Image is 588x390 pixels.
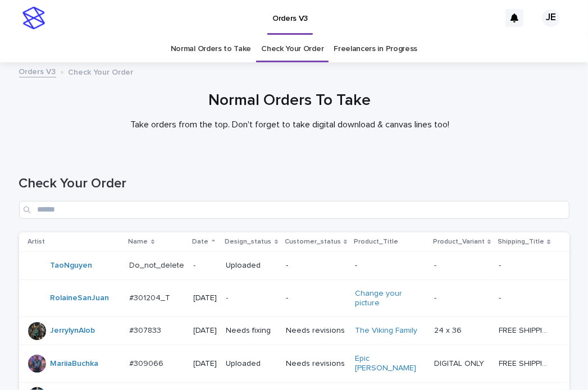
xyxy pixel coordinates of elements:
p: Shipping_Title [498,236,544,248]
h1: Check Your Order [19,176,569,192]
p: - [355,261,425,270]
p: FREE SHIPPING - preview in 1-2 business days, after your approval delivery will take 5-10 b.d., l... [499,357,553,369]
a: Epic [PERSON_NAME] [355,354,425,373]
p: - [499,259,503,270]
p: - [286,261,346,270]
a: RolaineSanJuan [51,293,110,303]
h1: Normal Orders To Take [15,91,565,111]
a: MariiaBuchka [51,359,99,369]
p: Product_Title [354,236,398,248]
p: Take orders from the top. Don't forget to take digital download & canvas lines too! [65,120,514,130]
p: [DATE] [194,359,217,369]
p: Uploaded [226,359,277,369]
p: - [499,291,503,303]
p: #309066 [130,357,166,369]
p: [DATE] [194,293,217,303]
p: Do_not_delete [130,259,187,270]
a: The Viking Family [355,326,417,336]
tr: TaoNguyen Do_not_deleteDo_not_delete -Uploaded---- -- [19,251,569,279]
p: Product_Variant [433,236,485,248]
p: Customer_status [285,236,341,248]
p: 24 x 36 [434,324,464,336]
p: - [194,261,217,270]
p: Design_status [225,236,272,248]
p: Artist [28,236,45,248]
tr: MariiaBuchka #309066#309066 [DATE]UploadedNeeds revisionsEpic [PERSON_NAME] DIGITAL ONLYDIGITAL O... [19,345,569,383]
p: - [226,293,277,303]
a: Freelancers in Progress [334,36,417,62]
tr: RolaineSanJuan #301204_T#301204_T [DATE]--Change your picture -- -- [19,279,569,317]
img: stacker-logo-s-only.png [22,7,45,29]
p: - [434,259,439,270]
input: Search [19,201,569,219]
a: JerrylynAlob [51,326,95,336]
a: Change your picture [355,289,425,308]
p: Check Your Order [69,65,134,77]
p: Name [129,236,148,248]
p: Needs fixing [226,326,277,336]
p: #307833 [130,324,164,336]
p: Uploaded [226,261,277,270]
a: TaoNguyen [51,261,93,270]
p: DIGITAL ONLY [434,357,486,369]
p: Needs revisions [286,359,346,369]
a: Orders V3 [19,65,56,77]
p: - [434,291,439,303]
p: Date [193,236,209,248]
div: JE [542,9,560,27]
p: Needs revisions [286,326,346,336]
p: #301204_T [130,291,173,303]
a: Check Your Order [261,36,323,62]
p: - [286,293,346,303]
a: Normal Orders to Take [171,36,252,62]
p: [DATE] [194,326,217,336]
tr: JerrylynAlob #307833#307833 [DATE]Needs fixingNeeds revisionsThe Viking Family 24 x 3624 x 36 FRE... [19,317,569,345]
p: FREE SHIPPING - preview in 1-2 business days, after your approval delivery will take 5-10 b.d., l... [499,324,553,336]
